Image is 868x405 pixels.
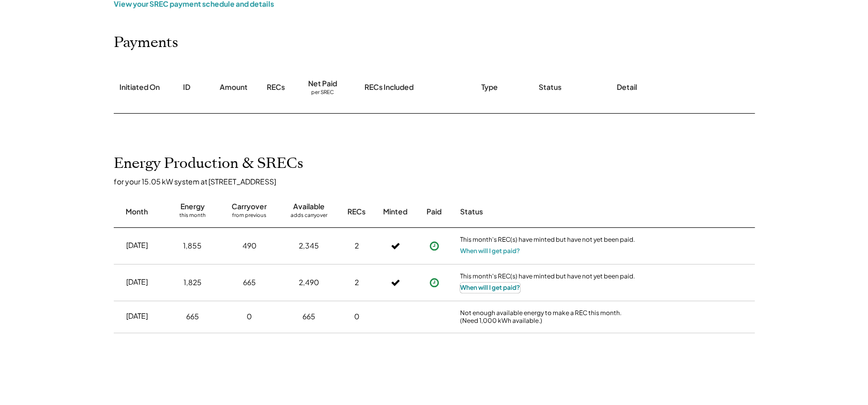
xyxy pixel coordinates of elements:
[114,177,765,186] div: for your 15.05 kW system at [STREET_ADDRESS]
[126,207,148,217] div: Month
[481,82,498,92] div: Type
[539,82,561,92] div: Status
[114,155,303,173] h2: Energy Production & SRECs
[347,207,366,217] div: RECs
[186,311,199,322] div: 665
[427,275,442,290] button: Payment approved, but not yet initiated.
[183,82,190,92] div: ID
[180,201,205,212] div: Energy
[247,311,252,322] div: 0
[183,241,202,251] div: 1,855
[119,82,160,92] div: Initiated On
[299,277,319,288] div: 2,490
[299,241,319,251] div: 2,345
[460,309,636,325] div: Not enough available energy to make a REC this month. (Need 1,000 kWh available.)
[232,212,266,222] div: from previous
[355,241,359,251] div: 2
[354,311,359,322] div: 0
[126,277,148,287] div: [DATE]
[355,277,359,288] div: 2
[267,82,285,92] div: RECs
[126,311,148,321] div: [DATE]
[293,201,325,212] div: Available
[460,246,520,256] button: When will I get paid?
[364,82,414,92] div: RECs Included
[114,34,178,52] h2: Payments
[460,236,636,246] div: This month's REC(s) have minted but have not yet been paid.
[220,82,248,92] div: Amount
[242,241,256,251] div: 490
[427,207,441,217] div: Paid
[383,207,407,217] div: Minted
[460,283,520,293] button: When will I get paid?
[126,240,148,251] div: [DATE]
[302,311,315,322] div: 665
[460,272,636,283] div: This month's REC(s) have minted but have not yet been paid.
[460,207,636,217] div: Status
[308,79,337,89] div: Net Paid
[232,201,267,212] div: Carryover
[243,277,256,288] div: 665
[184,277,202,288] div: 1,825
[617,82,637,92] div: Detail
[311,89,334,97] div: per SREC
[427,238,442,254] button: Payment approved, but not yet initiated.
[179,212,206,222] div: this month
[291,212,327,222] div: adds carryover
